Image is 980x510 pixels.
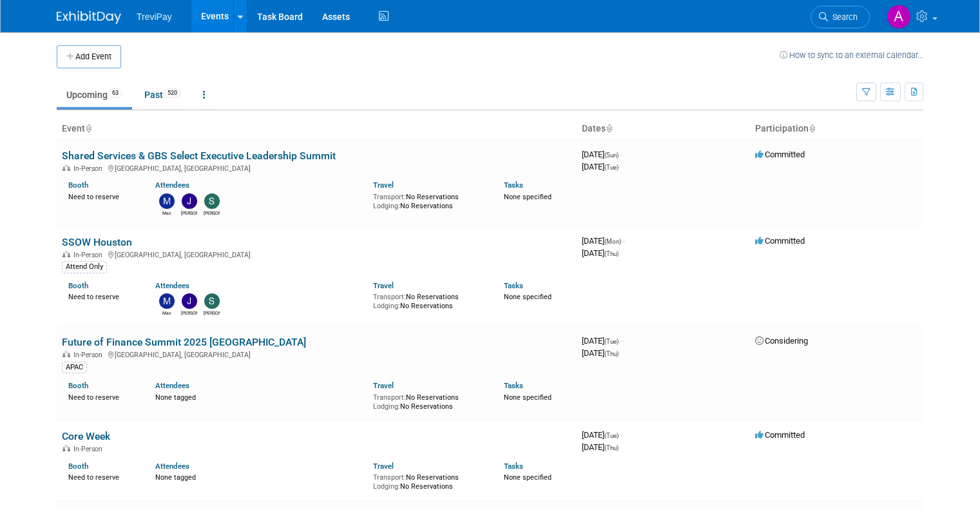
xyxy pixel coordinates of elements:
div: No Reservations No Reservations [373,471,485,491]
img: Max Almerico [159,193,175,209]
span: 63 [108,88,122,98]
a: Travel [373,462,394,471]
div: None tagged [155,471,363,482]
div: Jon Loveless [181,209,197,217]
div: No Reservations No Reservations [373,391,485,411]
a: SSOW Houston [62,236,132,248]
a: Search [811,6,870,28]
div: No Reservations No Reservations [373,290,485,310]
a: Shared Services & GBS Select Executive Leadership Summit [62,150,336,162]
span: Considering [755,336,808,346]
th: Participation [750,118,923,140]
div: Jon Loveless [181,309,197,317]
span: In-Person [73,251,106,259]
div: [GEOGRAPHIC_DATA], [GEOGRAPHIC_DATA] [62,349,572,359]
span: Lodging: [373,202,400,210]
a: Attendees [155,462,189,471]
span: None specified [504,193,552,201]
span: - [620,336,622,346]
span: (Sun) [604,152,619,159]
div: Max Almerico [159,209,175,217]
span: Lodging: [373,402,400,411]
div: Need to reserve [68,391,136,402]
span: TreviPay [137,12,172,22]
a: How to sync to an external calendar... [780,50,923,60]
a: Attendees [155,281,189,290]
span: (Thu) [604,444,619,451]
div: APAC [62,362,87,373]
a: Tasks [504,181,523,190]
span: Committed [755,430,805,440]
a: Booth [68,381,88,390]
a: Booth [68,462,88,471]
span: Transport: [373,193,406,201]
a: Tasks [504,462,523,471]
span: Lodging: [373,482,400,491]
a: Sort by Event Name [85,123,91,133]
a: Tasks [504,381,523,390]
div: None tagged [155,391,363,402]
a: Travel [373,381,394,390]
span: (Tue) [604,338,619,345]
div: Need to reserve [68,190,136,202]
span: [DATE] [582,162,619,172]
a: Tasks [504,281,523,290]
a: Past520 [135,83,191,107]
a: Sort by Start Date [606,123,612,133]
a: Travel [373,181,394,190]
a: Upcoming63 [57,83,132,107]
span: Search [828,12,858,22]
span: In-Person [73,164,106,173]
span: [DATE] [582,236,625,246]
img: In-Person Event [62,251,70,257]
img: Jon Loveless [182,193,197,209]
span: Committed [755,150,805,159]
a: Core Week [62,430,110,442]
span: [DATE] [582,430,622,440]
span: Transport: [373,393,406,402]
img: Jon Loveless [182,293,197,309]
span: 520 [164,88,181,98]
span: None specified [504,473,552,482]
a: Booth [68,181,88,190]
span: [DATE] [582,336,622,346]
span: [DATE] [582,442,619,452]
th: Dates [577,118,750,140]
div: Need to reserve [68,290,136,302]
span: - [623,236,625,246]
div: [GEOGRAPHIC_DATA], [GEOGRAPHIC_DATA] [62,249,572,259]
span: Lodging: [373,302,400,310]
button: Add Event [57,45,121,68]
img: Santiago de la Lama [204,193,220,209]
a: Attendees [155,381,189,390]
span: (Thu) [604,250,619,257]
span: [DATE] [582,348,619,358]
span: [DATE] [582,150,622,159]
th: Event [57,118,577,140]
span: (Mon) [604,238,621,245]
div: Santiago de la Lama [204,209,220,217]
span: (Tue) [604,164,619,171]
img: In-Person Event [62,445,70,451]
a: Sort by Participation Type [809,123,815,133]
div: Santiago de la Lama [204,309,220,317]
span: (Tue) [604,432,619,439]
div: Need to reserve [68,471,136,482]
div: [GEOGRAPHIC_DATA], [GEOGRAPHIC_DATA] [62,162,572,173]
span: In-Person [73,445,106,453]
div: Max Almerico [159,309,175,317]
span: - [620,150,622,159]
span: Transport: [373,293,406,301]
span: [DATE] [582,248,619,258]
img: ExhibitDay [57,11,121,24]
img: In-Person Event [62,164,70,171]
span: None specified [504,293,552,301]
img: Max Almerico [159,293,175,309]
span: Committed [755,236,805,246]
a: Booth [68,281,88,290]
img: Alen Lovric [887,5,911,29]
span: Transport: [373,473,406,482]
a: Travel [373,281,394,290]
img: Santiago de la Lama [204,293,220,309]
div: No Reservations No Reservations [373,190,485,210]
